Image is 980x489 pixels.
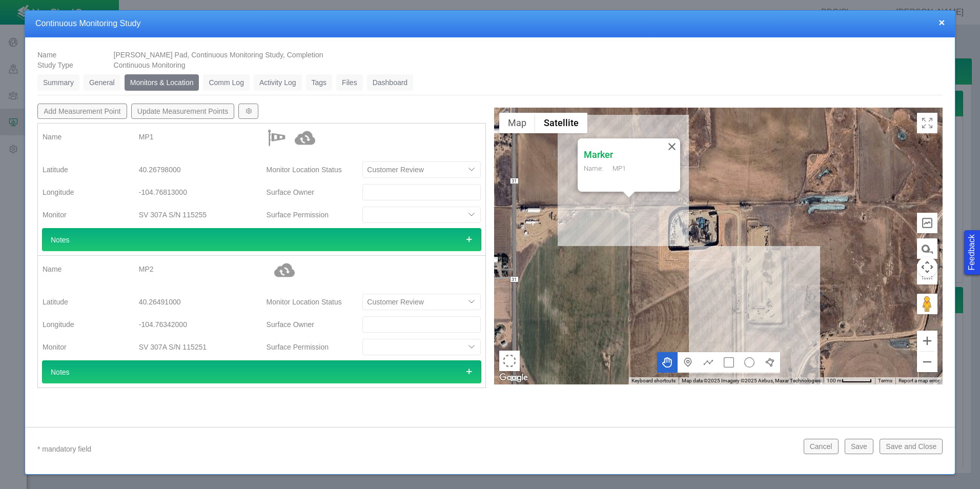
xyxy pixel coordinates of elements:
[631,377,676,384] button: Keyboard shortcuts
[938,17,945,28] button: close
[42,228,481,251] div: Notes
[139,293,257,311] div: 40.26491000
[499,351,520,371] button: Select area
[824,377,875,384] button: Map Scale: 100 m per 55 pixels
[34,160,131,179] label: Latitude
[139,183,257,201] div: -104.76813000
[34,315,131,334] label: Longitude
[306,74,333,91] a: Tags
[739,352,760,373] button: Draw a circle
[917,264,937,284] button: Measure
[114,61,186,69] span: Continuous Monitoring
[760,352,780,373] button: Draw a polygon
[35,18,945,29] h4: Continuous Monitoring Study
[139,260,257,278] div: MP2
[878,378,892,383] a: Terms (opens in new tab)
[917,352,937,372] button: Zoom out
[139,160,257,179] div: 40.26798000
[657,352,678,373] button: Move the map
[664,138,680,155] button: Close
[804,439,839,454] button: Cancel
[497,371,530,384] a: Open this area in Google Maps (opens a new window)
[254,74,302,91] a: Activity Log
[917,113,937,133] button: Toggle Fullscreen in browser window
[535,113,587,133] button: Show satellite imagery
[139,206,257,224] div: SV 307A S/N 115255
[139,315,257,334] div: -104.76342000
[336,74,363,91] a: Files
[42,360,481,383] div: Notes
[34,293,131,311] label: Latitude
[584,165,603,172] span: Name:
[899,378,940,383] a: Report a map error
[682,378,821,383] span: Map data ©2025 Imagery ©2025 Airbus, Maxar Technologies
[34,338,131,356] label: Monitor
[37,51,56,59] span: Name
[295,128,315,148] img: Synced with API
[139,338,257,356] div: SV 307A S/N 115251
[37,104,127,119] button: Add Measurement Point
[258,160,355,179] label: Monitor Location Status
[125,74,199,91] a: Monitors & Location
[266,128,287,148] img: Noise$Image_collection_Noise$Windsock.png
[367,74,414,91] a: Dashboard
[139,128,257,146] div: MP1
[917,331,937,351] button: Zoom in
[258,183,355,201] label: Surface Owner
[497,371,530,384] img: Google
[37,74,79,91] a: Summary
[203,74,249,91] a: Comm Log
[719,352,739,373] button: Draw a rectangle
[584,149,613,160] h4: Marker
[258,338,355,356] label: Surface Permission
[678,352,698,373] button: Add a marker
[258,293,355,311] label: Monitor Location Status
[917,238,937,259] button: Measure
[34,183,131,201] label: Longitude
[34,128,131,146] label: Name
[917,257,937,277] button: Map camera controls
[698,352,719,373] button: Draw a multipoint line
[612,165,626,172] span: MP1
[131,104,235,119] button: Update Measurement Points
[34,206,131,224] label: Monitor
[274,260,295,280] img: Synced with API
[827,378,842,383] span: 100 m
[499,113,535,133] button: Show street map
[84,74,120,91] a: General
[880,439,943,454] button: Save and Close
[845,439,873,454] button: Save
[114,51,323,59] span: [PERSON_NAME] Pad, Continuous Monitoring Study, Completion
[917,294,937,314] button: Drag Pegman onto the map to open Street View
[37,443,795,456] p: * mandatory field
[34,260,131,278] label: Name
[258,315,355,334] label: Surface Owner
[258,206,355,224] label: Surface Permission
[917,213,937,233] button: Elevation
[37,61,73,69] span: Study Type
